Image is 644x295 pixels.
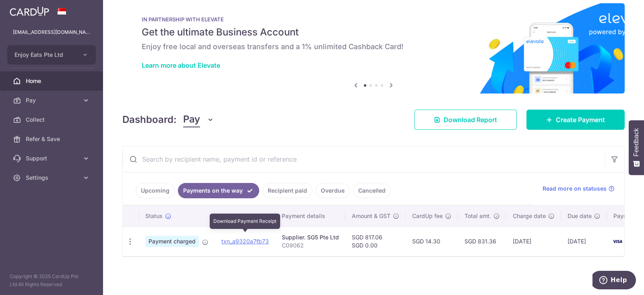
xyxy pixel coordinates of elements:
span: Read more on statuses [543,185,607,193]
button: Feedback - Show survey [629,120,644,175]
span: Collect [26,116,79,124]
a: Recipient paid [262,183,312,198]
iframe: Opens a widget where you can find more information [592,271,636,291]
a: txn_a9320a7fb73 [221,238,269,245]
span: Home [26,77,79,85]
span: Payment charged [145,236,199,247]
a: Create Payment [526,110,625,130]
a: Learn more about Elevate [142,61,220,69]
span: Due date [568,212,592,220]
td: SGD 831.36 [458,226,506,256]
a: Upcoming [136,183,175,198]
span: CardUp fee [412,212,443,220]
img: CardUp [10,6,49,16]
h5: Get the ultimate Business Account [142,26,605,39]
td: [DATE] [506,226,561,256]
button: Enjoy Eats Pte Ltd [7,45,96,64]
span: Feedback [633,128,640,156]
a: Download Report [414,110,517,130]
img: Renovation banner [122,3,625,93]
h4: Dashboard: [122,112,177,127]
span: Pay [26,96,79,104]
a: Overdue [316,183,350,198]
input: Search by recipient name, payment id or reference [123,146,605,172]
button: Pay [183,112,214,127]
td: [DATE] [561,226,607,256]
a: Cancelled [353,183,391,198]
td: SGD 817.06 SGD 0.00 [345,226,406,256]
div: Download Payment Receipt [210,214,280,229]
p: C09062 [282,241,339,249]
img: Bank Card [609,237,625,246]
a: Read more on statuses [543,185,615,193]
span: Pay [183,112,200,127]
a: Payments on the way [178,183,259,198]
span: Charge date [513,212,546,220]
p: [EMAIL_ADDRESS][DOMAIN_NAME] [13,28,90,36]
span: Amount & GST [352,212,390,220]
span: Enjoy Eats Pte Ltd [14,51,74,59]
span: Total amt. [464,212,491,220]
span: Status [145,212,163,220]
div: Supplier. SG5 Pte Ltd [282,233,339,241]
th: Payment ID [215,206,275,226]
p: IN PARTNERSHIP WITH ELEVATE [142,16,605,23]
th: Payment details [275,206,345,226]
td: SGD 14.30 [406,226,458,256]
h6: Enjoy free local and overseas transfers and a 1% unlimited Cashback Card! [142,42,605,52]
span: Refer & Save [26,135,79,143]
span: Settings [26,174,79,182]
span: Support [26,154,79,162]
span: Create Payment [556,115,605,125]
span: Download Report [444,115,497,125]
